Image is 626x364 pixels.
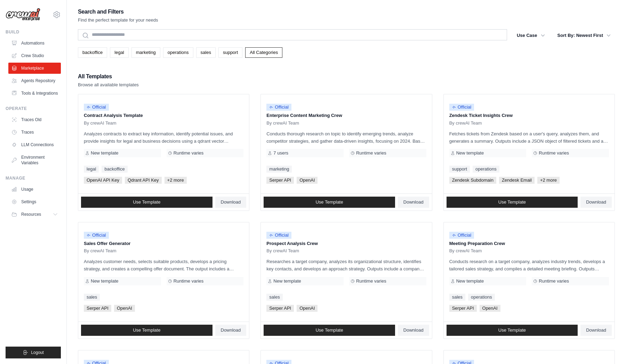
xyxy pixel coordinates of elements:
a: support [449,166,470,173]
p: Analyzes customer needs, selects suitable products, develops a pricing strategy, and creates a co... [84,258,243,272]
a: support [218,47,242,58]
span: Zendesk Email [499,177,535,184]
span: OpenAI [297,177,318,184]
h2: All Templates [78,72,139,81]
button: Sort By: Newest First [553,29,615,42]
span: Runtime varies [356,150,386,156]
span: Runtime varies [174,150,204,156]
span: New template [91,278,118,284]
span: Runtime varies [356,278,386,284]
span: Runtime varies [539,278,569,284]
a: Settings [8,196,61,207]
p: Prospect Analysis Crew [266,240,426,247]
a: All Categories [245,47,282,58]
span: +2 more [164,177,187,184]
a: Automations [8,38,61,49]
span: Resources [21,212,41,217]
span: Download [586,327,606,333]
span: Download [586,199,606,205]
a: Agents Repository [8,75,61,86]
p: Researches a target company, analyzes its organizational structure, identifies key contacts, and ... [266,258,426,272]
a: Marketplace [8,63,61,74]
a: marketing [266,166,292,173]
a: Download [580,197,612,208]
span: Official [449,232,474,239]
a: legal [84,166,99,173]
a: Download [215,325,247,336]
span: Official [84,104,109,111]
a: legal [110,47,128,58]
a: Use Template [264,325,395,336]
span: Official [266,232,291,239]
span: New template [273,278,301,284]
span: By crewAI Team [84,120,117,126]
span: Use Template [498,199,526,205]
a: Tools & Integrations [8,88,61,99]
span: Logout [31,350,44,355]
span: Download [403,327,424,333]
p: Browse all available templates [78,81,139,88]
a: Download [398,325,429,336]
span: 7 users [273,150,288,156]
span: Download [221,327,241,333]
div: Manage [6,175,61,181]
span: OpenAI [297,305,318,312]
span: By crewAI Team [84,248,117,254]
img: Logo [6,8,40,21]
span: Official [449,104,474,111]
p: Find the perfect template for your needs [78,17,158,24]
span: Runtime varies [174,278,204,284]
p: Zendesk Ticket Insights Crew [449,112,609,119]
a: operations [163,47,193,58]
button: Logout [6,347,61,358]
p: Conducts research on a target company, analyzes industry trends, develops a tailored sales strate... [449,258,609,272]
span: By crewAI Team [449,248,482,254]
span: Download [221,199,241,205]
a: Download [580,325,612,336]
a: operations [473,166,499,173]
span: Serper API [266,305,294,312]
span: By crewAI Team [266,120,299,126]
span: Serper API [266,177,294,184]
span: By crewAI Team [266,248,299,254]
a: sales [84,294,100,301]
p: Analyzes contracts to extract key information, identify potential issues, and provide insights fo... [84,130,243,145]
div: Build [6,29,61,35]
a: Download [398,197,429,208]
button: Use Case [513,29,549,42]
a: Crew Studio [8,50,61,61]
span: New template [456,278,484,284]
a: Use Template [81,197,212,208]
span: Use Template [315,327,343,333]
span: Runtime varies [539,150,569,156]
p: Meeting Preparation Crew [449,240,609,247]
h2: Search and Filters [78,7,158,17]
a: Use Template [447,197,578,208]
a: Download [215,197,247,208]
p: Sales Offer Generator [84,240,243,247]
span: Zendesk Subdomain [449,177,496,184]
a: Use Template [264,197,395,208]
a: operations [468,294,495,301]
span: OpenAI API Key [84,177,122,184]
a: Traces Old [8,114,61,125]
a: marketing [131,47,160,58]
span: Qdrant API Key [125,177,162,184]
div: Operate [6,106,61,111]
p: Conducts thorough research on topic to identify emerging trends, analyze competitor strategies, a... [266,130,426,145]
a: sales [196,47,216,58]
span: By crewAI Team [449,120,482,126]
a: Use Template [447,325,578,336]
a: Traces [8,127,61,138]
span: OpenAI [480,305,500,312]
span: Download [403,199,424,205]
span: New template [91,150,118,156]
button: Resources [8,209,61,220]
a: Usage [8,184,61,195]
p: Fetches tickets from Zendesk based on a user's query, analyzes them, and generates a summary. Out... [449,130,609,145]
a: sales [449,294,465,301]
span: Official [266,104,291,111]
span: Serper API [449,305,477,312]
a: backoffice [78,47,107,58]
span: OpenAI [114,305,135,312]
